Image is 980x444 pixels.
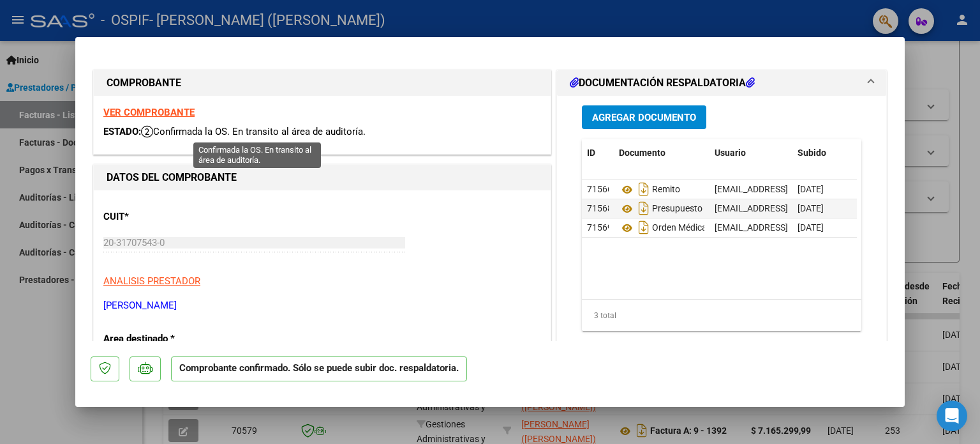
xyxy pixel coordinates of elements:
datatable-header-cell: Usuario [709,139,792,167]
strong: DATOS DEL COMPROBANTE [107,171,237,183]
span: [DATE] [798,203,824,213]
div: 3 total [582,300,861,332]
span: Documento [619,148,665,158]
datatable-header-cell: Subido [792,139,856,167]
span: Subido [798,148,826,158]
div: Open Intercom Messenger [937,401,967,431]
i: Descargar documento [635,217,652,238]
i: Descargar documento [635,198,652,218]
datatable-header-cell: ID [582,139,614,167]
span: Remito [619,185,680,195]
p: Area destinado * [103,332,235,346]
span: ANALISIS PRESTADOR [103,275,200,287]
a: VER COMPROBANTE [103,107,195,118]
span: Presupuesto Autorizado [619,204,748,214]
div: DOCUMENTACIÓN RESPALDATORIA [557,96,886,361]
span: [DATE] [798,222,824,233]
strong: COMPROBANTE [107,77,181,89]
mat-expansion-panel-header: DOCUMENTACIÓN RESPALDATORIA [557,70,886,96]
p: CUIT [103,210,235,224]
span: Agregar Documento [592,112,696,123]
span: ID [587,148,595,158]
span: 71566 [587,184,612,194]
span: Confirmada la OS. En transito al área de auditoría. [141,126,366,137]
p: [PERSON_NAME] [103,298,541,313]
h1: DOCUMENTACIÓN RESPALDATORIA [570,75,755,91]
span: [EMAIL_ADDRESS][DOMAIN_NAME] - [PERSON_NAME] [715,222,931,233]
datatable-header-cell: Acción [856,139,920,167]
datatable-header-cell: Documento [614,139,709,167]
span: ESTADO: [103,126,141,137]
p: Comprobante confirmado. Sólo se puede subir doc. respaldatoria. [171,356,467,381]
button: Agregar Documento [582,105,706,129]
i: Descargar documento [635,179,652,199]
span: [EMAIL_ADDRESS][DOMAIN_NAME] - [PERSON_NAME] [715,203,931,213]
span: 71568 [587,203,612,213]
span: 71569 [587,222,612,233]
span: [EMAIL_ADDRESS][DOMAIN_NAME] - [PERSON_NAME] [715,184,931,194]
span: Orden Médica [619,223,707,233]
span: Usuario [715,148,746,158]
span: [DATE] [798,184,824,194]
